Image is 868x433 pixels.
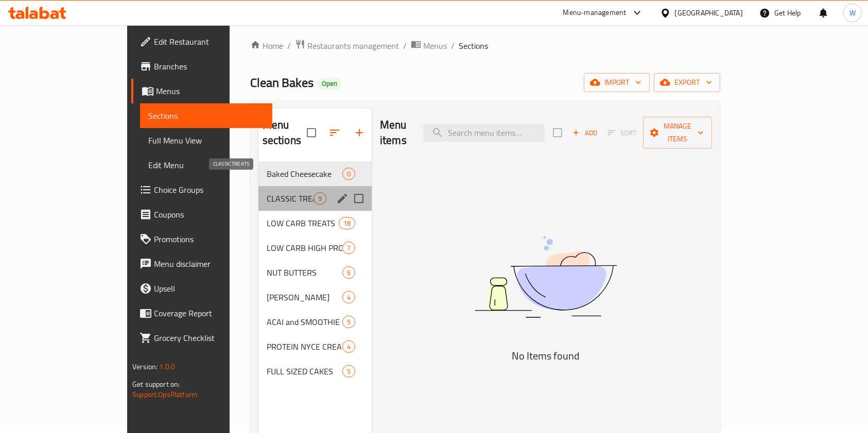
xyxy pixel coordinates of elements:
[258,186,372,211] div: CLASSIC TREATS9edit
[347,120,372,145] button: Add section
[423,124,545,142] input: search
[651,120,704,146] span: Manage items
[156,85,264,97] span: Menus
[411,39,447,52] a: Menus
[148,159,264,171] span: Edit Menu
[662,76,712,89] span: export
[417,348,674,364] h5: No Items found
[140,103,272,128] a: Sections
[451,40,455,52] li: /
[675,7,743,19] div: [GEOGRAPHIC_DATA]
[258,310,372,334] div: ACAI and SMOOTHIE BOWLS5
[267,316,342,328] span: ACAI and SMOOTHIE BOWLS
[267,266,342,279] span: NUT BUTTERS
[654,73,720,92] button: export
[295,39,399,52] a: Restaurants management
[154,282,264,295] span: Upsell
[343,342,355,352] span: 4
[267,291,342,303] span: [PERSON_NAME]
[263,117,307,148] h2: Menu sections
[154,208,264,221] span: Coupons
[258,161,372,186] div: Baked Cheesecake0
[343,293,355,302] span: 4
[131,251,272,276] a: Menu disclaimer
[131,276,272,301] a: Upsell
[343,243,355,253] span: 7
[258,285,372,310] div: [PERSON_NAME]4
[417,209,674,345] img: dish.svg
[267,168,342,180] span: Baked Cheesecake
[314,194,326,204] span: 9
[267,192,314,205] span: CLASSIC TREATS
[563,7,627,19] div: Menu-management
[132,377,180,391] span: Get support on:
[267,242,342,254] span: LOW CARB HIGH PROTEIN SMOOTHIES
[132,388,198,401] a: Support.OpsPlatform
[380,117,411,148] h2: Menu items
[154,258,264,270] span: Menu disclaimer
[342,266,355,279] div: items
[267,217,339,229] span: LOW CARB TREATS
[568,125,601,141] span: Add item
[342,365,355,377] div: items
[267,340,342,353] div: PROTEIN NYCE CREAMS
[343,169,355,179] span: 0
[154,35,264,48] span: Edit Restaurant
[339,217,355,229] div: items
[403,40,407,52] li: /
[160,360,176,373] span: 1.0.0
[131,79,272,103] a: Menus
[568,125,601,141] button: Add
[131,202,272,227] a: Coupons
[148,134,264,147] span: Full Menu View
[131,227,272,251] a: Promotions
[849,7,856,19] span: W
[343,317,355,327] span: 5
[343,268,355,278] span: 6
[307,40,399,52] span: Restaurants management
[154,184,264,196] span: Choice Groups
[342,168,355,180] div: items
[250,39,720,52] nav: breadcrumb
[131,326,272,350] a: Grocery Checklist
[131,54,272,79] a: Branches
[584,73,650,92] button: import
[154,332,264,344] span: Grocery Checklist
[258,157,372,388] nav: Menu sections
[571,127,599,139] span: Add
[258,236,372,260] div: LOW CARB HIGH PROTEIN SMOOTHIES7
[335,191,350,206] button: edit
[342,316,355,328] div: items
[592,76,641,89] span: import
[140,128,272,153] a: Full Menu View
[131,301,272,326] a: Coverage Report
[154,307,264,319] span: Coverage Report
[643,117,712,149] button: Manage items
[258,334,372,359] div: PROTEIN NYCE CREAMS4
[339,219,355,228] span: 18
[154,60,264,73] span: Branches
[318,79,341,88] span: Open
[140,153,272,177] a: Edit Menu
[423,40,447,52] span: Menus
[258,260,372,285] div: NUT BUTTERS6
[343,367,355,376] span: 5
[131,177,272,202] a: Choice Groups
[154,233,264,245] span: Promotions
[459,40,488,52] span: Sections
[131,29,272,54] a: Edit Restaurant
[267,365,342,377] span: FULL SIZED CAKES
[318,78,341,90] div: Open
[287,40,291,52] li: /
[258,211,372,236] div: LOW CARB TREATS18
[250,71,314,94] span: Clean Bakes
[267,291,342,303] div: CHIA PUDDINGS
[601,125,643,141] span: Sort items
[148,110,264,122] span: Sections
[132,360,158,373] span: Version:
[258,359,372,384] div: FULL SIZED CAKES5
[342,340,355,353] div: items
